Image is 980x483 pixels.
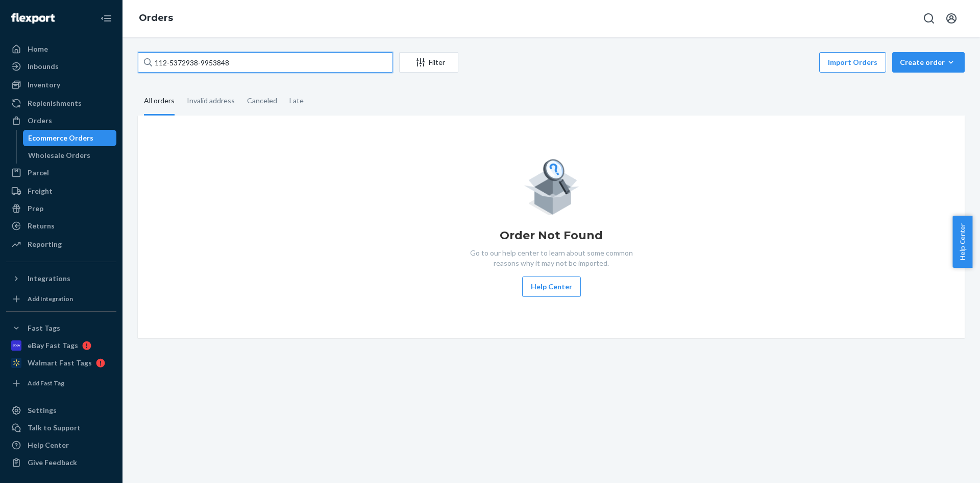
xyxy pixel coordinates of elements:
[524,156,579,215] img: Empty list
[462,248,641,268] p: Go to our help center to learn about some common reasons why it may not be imported.
[131,4,181,33] ol: breadcrumbs
[919,8,939,29] button: Open Search Box
[500,227,603,244] h1: Order Not Found
[28,379,64,387] div: Add Fast Tag
[28,98,82,108] div: Replenishments
[6,165,116,181] a: Parcel
[6,112,116,129] a: Orders
[28,423,81,433] div: Talk to Support
[28,116,52,126] div: Orders
[6,77,116,93] a: Inventory
[6,236,116,252] a: Reporting
[941,8,962,29] button: Open account menu
[6,95,116,111] a: Replenishments
[6,337,116,354] a: eBay Fast Tags
[28,203,43,214] div: Prep
[6,375,116,392] a: Add Fast Tag
[28,168,49,178] div: Parcel
[139,12,173,24] a: Orders
[6,200,116,217] a: Prep
[28,323,60,333] div: Fast Tags
[187,87,235,114] div: Invalid address
[23,130,117,146] a: Ecommerce Orders
[289,87,304,114] div: Late
[6,420,116,436] a: Talk to Support
[28,239,62,249] div: Reporting
[6,270,116,287] button: Integrations
[400,57,458,67] div: Filter
[6,58,116,75] a: Inbounds
[28,358,92,368] div: Walmart Fast Tags
[28,221,55,231] div: Returns
[138,52,393,73] input: Search orders
[28,294,73,303] div: Add Integration
[28,340,78,351] div: eBay Fast Tags
[6,183,116,199] a: Freight
[6,291,116,307] a: Add Integration
[23,147,117,164] a: Wholesale Orders
[892,52,965,73] button: Create order
[28,44,48,54] div: Home
[522,277,581,297] button: Help Center
[6,218,116,234] a: Returns
[28,405,57,416] div: Settings
[6,402,116,419] a: Settings
[6,41,116,57] a: Home
[900,57,957,67] div: Create order
[28,61,59,72] div: Inbounds
[11,13,55,24] img: Flexport logo
[6,355,116,371] a: Walmart Fast Tags
[819,52,886,73] button: Import Orders
[144,87,175,116] div: All orders
[28,186,53,196] div: Freight
[247,87,277,114] div: Canceled
[28,457,77,468] div: Give Feedback
[28,150,90,160] div: Wholesale Orders
[28,440,69,450] div: Help Center
[96,8,116,29] button: Close Navigation
[399,52,458,73] button: Filter
[28,273,70,284] div: Integrations
[6,437,116,453] a: Help Center
[952,216,972,268] button: Help Center
[28,80,60,90] div: Inventory
[6,454,116,471] button: Give Feedback
[28,133,93,143] div: Ecommerce Orders
[6,320,116,336] button: Fast Tags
